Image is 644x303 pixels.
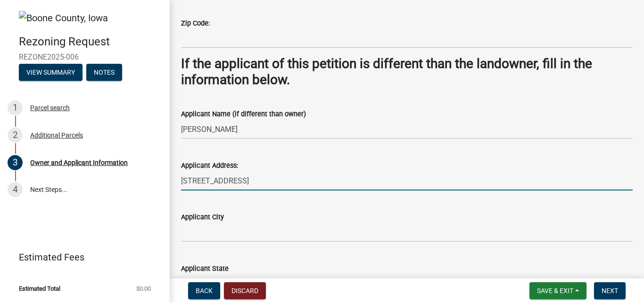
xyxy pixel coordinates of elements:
div: Owner and Applicant Information [30,159,128,166]
div: 1 [8,100,23,115]
div: Parcel search [30,104,70,111]
button: Discard [224,282,266,299]
button: Notes [86,64,122,81]
span: Estimated Total [19,286,60,292]
button: Save & Exit [529,282,586,299]
span: Save & Exit [537,287,573,294]
img: Boone County, Iowa [19,11,108,25]
div: 4 [8,182,23,197]
span: Back [196,287,213,294]
button: View Summary [19,64,83,81]
div: 3 [8,155,23,170]
h4: Rezoning Request [19,35,162,49]
wm-modal-confirm: Notes [86,69,122,77]
label: Applicant Address: [181,163,238,169]
label: Zip Code: [181,20,210,27]
label: Applicant City [181,214,224,221]
div: Additional Parcels [30,132,83,139]
span: REZONE2025-006 [19,52,151,61]
div: 2 [8,128,23,143]
span: Next [602,287,618,294]
button: Back [188,282,220,299]
span: $0.00 [136,286,151,292]
button: Next [594,282,626,299]
label: Applicant Name (if different than owner) [181,111,306,118]
label: Applicant State [181,266,229,272]
a: Estimated Fees [8,248,155,267]
wm-modal-confirm: Summary [19,69,83,77]
strong: If the applicant of this petition is different than the landowner, fill in the information below. [181,56,592,87]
